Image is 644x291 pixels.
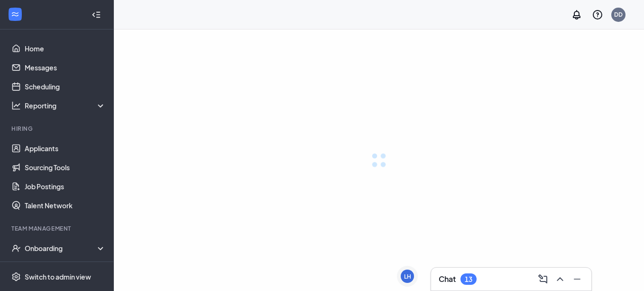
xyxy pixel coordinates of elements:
[534,272,550,287] button: ComposeMessage
[25,77,106,96] a: Scheduling
[10,10,20,19] svg: WorkstreamLogo
[25,58,106,77] a: Messages
[25,39,106,58] a: Home
[11,224,104,233] div: Team Management
[404,272,411,281] div: LH
[25,258,106,277] a: Team
[11,243,21,253] svg: UserCheck
[25,101,106,110] div: Reporting
[569,272,584,287] button: Minimize
[465,275,472,283] div: 13
[592,9,603,20] svg: QuestionInfo
[25,158,106,177] a: Sourcing Tools
[25,243,106,253] div: Onboarding
[11,272,21,281] svg: Settings
[439,274,456,284] h3: Chat
[571,273,583,285] svg: Minimize
[11,125,104,133] div: Hiring
[537,273,549,285] svg: ComposeMessage
[25,272,91,281] div: Switch to admin view
[25,196,106,215] a: Talent Network
[11,101,21,110] svg: Analysis
[614,10,623,19] div: DD
[552,272,567,287] button: ChevronUp
[554,273,566,285] svg: ChevronUp
[571,9,582,20] svg: Notifications
[92,10,101,19] svg: Collapse
[25,139,106,158] a: Applicants
[25,177,106,196] a: Job Postings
